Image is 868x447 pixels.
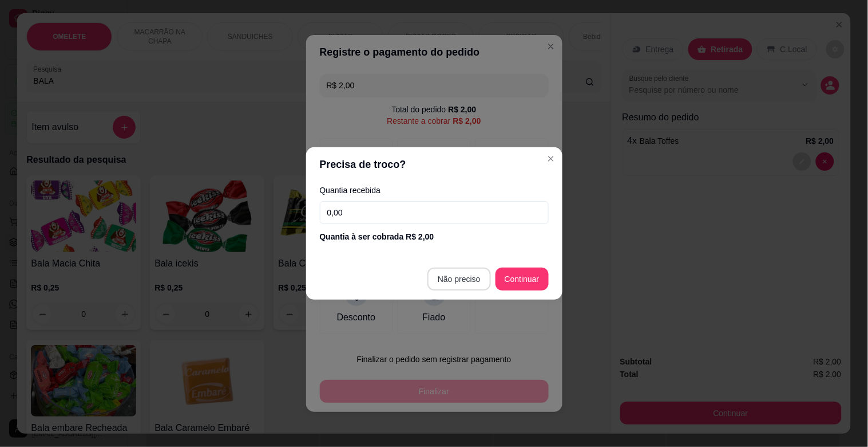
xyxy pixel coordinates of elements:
header: Precisa de troco? [306,147,562,182]
button: Close [542,150,560,168]
button: Não preciso [427,268,491,291]
label: Quantia recebida [320,186,549,194]
div: Quantia à ser cobrada R$ 2,00 [320,231,549,242]
button: Continuar [496,268,549,291]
